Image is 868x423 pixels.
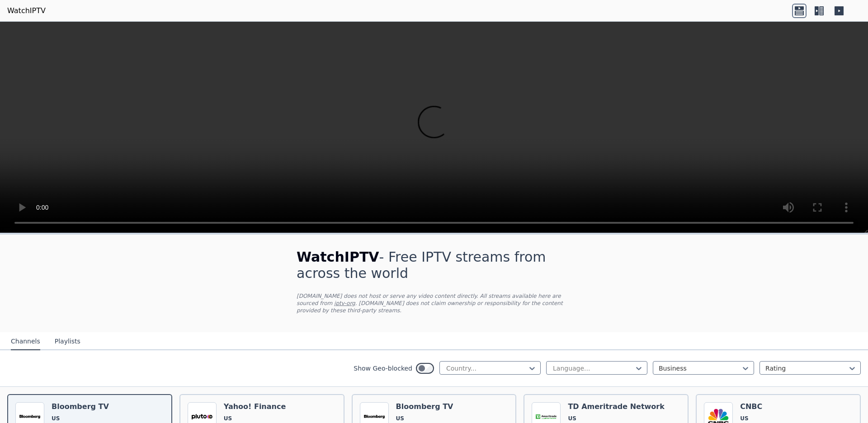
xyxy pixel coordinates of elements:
h6: Bloomberg TV [52,402,109,411]
h1: - Free IPTV streams from across the world [297,249,571,282]
span: US [396,415,404,422]
button: Channels [11,333,40,350]
a: iptv-org [334,300,355,306]
span: US [568,415,576,422]
h6: Yahoo! Finance [224,402,286,411]
h6: Bloomberg TV [396,402,453,411]
span: US [740,415,748,422]
button: Playlists [55,333,80,350]
label: Show Geo-blocked [354,364,412,373]
h6: TD Ameritrade Network [568,402,664,411]
span: US [52,415,60,422]
p: [DOMAIN_NAME] does not host or serve any video content directly. All streams available here are s... [297,292,571,314]
span: WatchIPTV [297,249,379,265]
span: US [224,415,232,422]
a: WatchIPTV [7,5,46,16]
h6: CNBC [740,402,780,411]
